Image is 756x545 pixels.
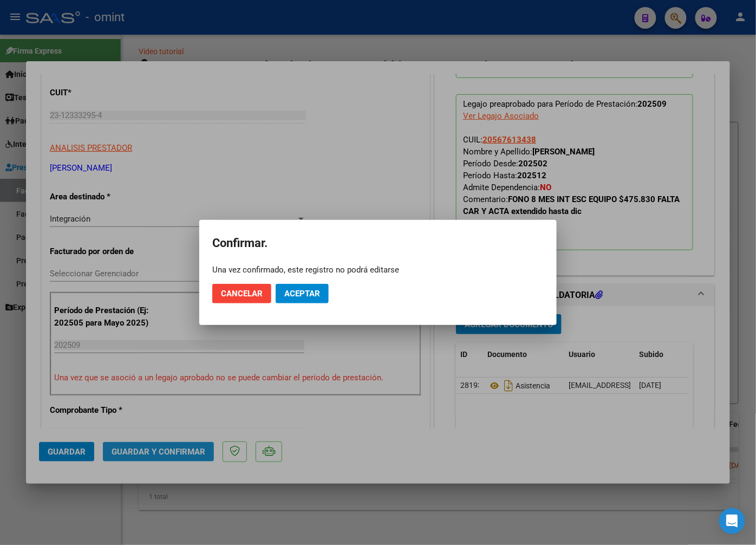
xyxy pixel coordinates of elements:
[719,508,745,534] div: Open Intercom Messenger
[212,264,544,275] div: Una vez confirmado, este registro no podrá editarse
[212,284,271,303] button: Cancelar
[276,284,329,303] button: Aceptar
[212,233,544,254] h2: Confirmar.
[221,289,263,299] span: Cancelar
[284,289,320,299] span: Aceptar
